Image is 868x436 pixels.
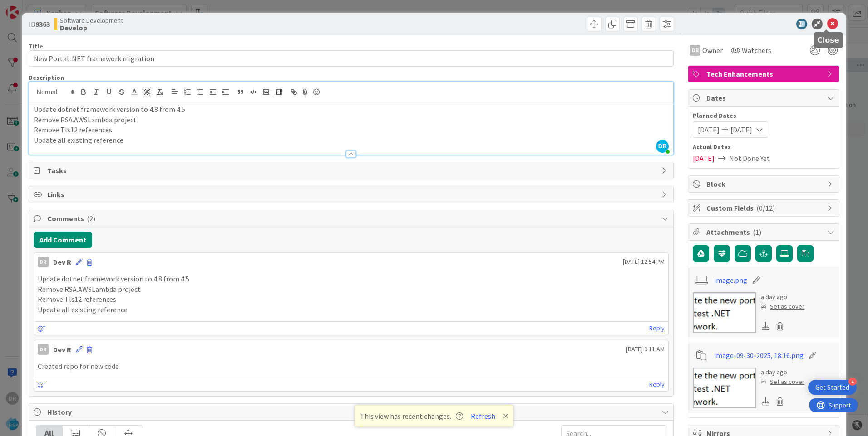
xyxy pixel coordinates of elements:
p: Update all existing reference [34,135,669,145]
div: Download [761,396,771,407]
span: Comments [47,213,657,224]
p: Update all existing reference [38,305,665,315]
span: Software Development [60,17,123,24]
button: Add Comment [34,232,92,248]
span: Custom Fields [706,203,823,213]
span: ( 2 ) [87,214,95,223]
span: [DATE] [698,124,720,135]
span: [DATE] 9:11 AM [626,344,665,354]
p: Remove RSA.AWSLambda project [34,115,669,125]
p: Update dotnet framework version to 4.8 from 4.5 [34,104,669,115]
a: image.png [714,275,747,286]
a: image-09-30-2025, 18:16.png [714,350,804,361]
span: Actual Dates [693,142,834,152]
div: a day ago [761,292,804,302]
div: Dev R [53,344,71,355]
span: Watchers [742,45,771,56]
span: This view has recent changes. [360,411,463,421]
p: Update dotnet framework version to 4.8 from 4.5 [38,274,665,284]
div: Download [761,320,771,332]
span: Description [29,73,64,82]
div: DR [38,344,49,355]
span: ID [29,19,50,29]
span: Planned Dates [693,111,834,121]
div: a day ago [761,368,804,377]
span: ( 0/12 ) [756,203,775,213]
p: Remove RSA.AWSLambda project [38,284,665,295]
h5: Close [817,36,839,44]
input: type card name here... [29,50,674,67]
span: History [47,407,657,417]
div: Set as cover [761,377,804,387]
button: Refresh [468,410,498,422]
span: [DATE] 12:54 PM [623,257,665,266]
span: DR [656,140,669,153]
span: Dates [706,92,823,103]
div: 4 [848,378,857,386]
p: Remove Tls12 references [34,125,669,135]
label: Title [29,42,43,50]
span: Links [47,189,657,200]
div: Dev R [53,257,71,267]
div: DR [38,257,49,267]
div: Get Started [815,383,849,392]
span: Tech Enhancements [706,68,823,79]
a: Reply [649,323,665,334]
b: Develop [60,24,123,31]
p: Created repo for new code [38,361,665,372]
span: Attachments [706,227,823,237]
span: Block [706,179,823,189]
p: Remove Tls12 references [38,294,665,305]
span: [DATE] [693,153,715,164]
span: Tasks [47,165,657,176]
span: Not Done Yet [729,153,770,164]
div: DR [690,45,700,56]
span: [DATE] [730,124,752,135]
div: Set as cover [761,302,804,311]
span: Owner [702,45,723,56]
a: Reply [649,379,665,390]
span: ( 1 ) [753,228,761,237]
div: Open Get Started checklist, remaining modules: 4 [808,380,857,395]
span: Support [19,1,41,12]
b: 9363 [35,19,50,29]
